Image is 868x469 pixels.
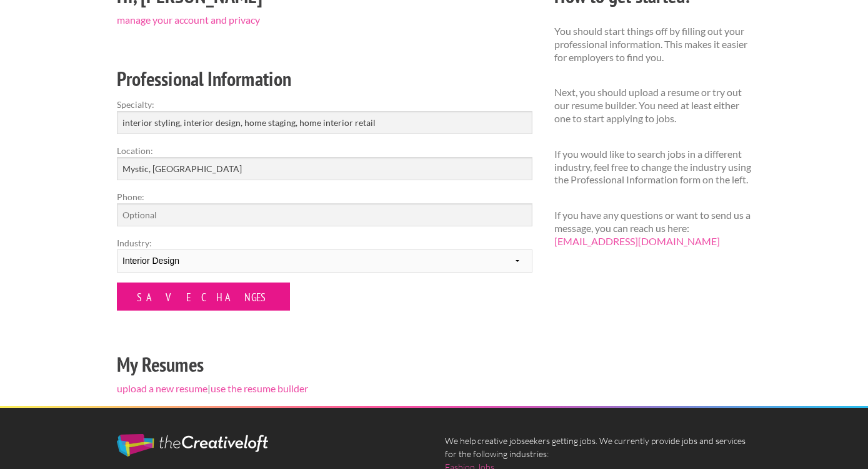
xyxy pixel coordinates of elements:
input: Save Changes [117,283,290,311]
label: Industry: [117,236,532,249]
a: use the resume builder [211,382,308,394]
p: If you would like to search jobs in a different industry, feel free to change the industry using ... [554,148,751,186]
input: e.g. New York, NY [117,157,532,180]
a: upload a new resume [117,382,207,394]
label: Specialty: [117,98,532,111]
h2: My Resumes [117,351,532,379]
label: Phone: [117,190,532,203]
img: The Creative Loft [117,434,268,457]
h2: Professional Information [117,65,532,93]
a: manage your account and privacy [117,14,260,26]
p: If you have any questions or want to send us a message, you can reach us here: [554,209,751,248]
p: Next, you should upload a resume or try out our resume builder. You need at least either one to s... [554,86,751,125]
a: [EMAIL_ADDRESS][DOMAIN_NAME] [554,235,720,247]
input: Optional [117,203,532,226]
p: You should start things off by filling out your professional information. This makes it easier fo... [554,25,751,64]
label: Location: [117,144,532,157]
